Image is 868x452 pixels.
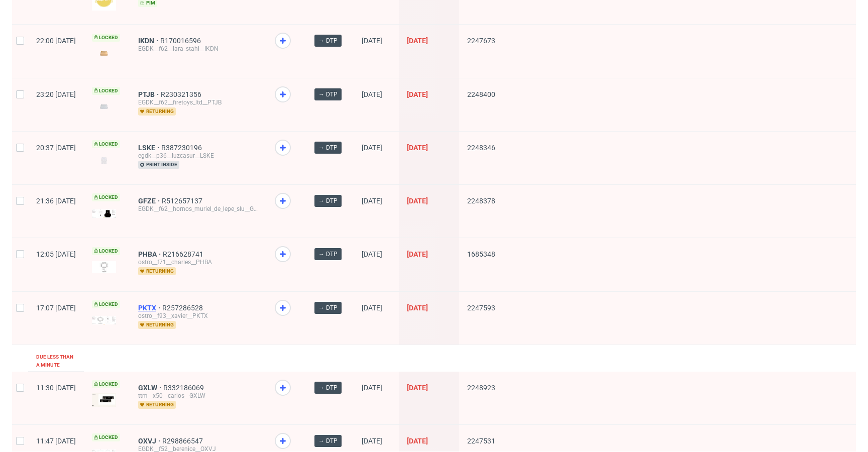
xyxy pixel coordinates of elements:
[138,90,161,98] a: PTJB
[362,144,382,152] span: [DATE]
[318,143,338,152] span: → DTP
[362,90,382,98] span: [DATE]
[138,98,259,106] div: EGDK__f62__firetoys_ltd__PTJB
[36,197,76,205] span: 21:36 [DATE]
[407,90,428,98] span: [DATE]
[92,193,120,201] span: Locked
[92,87,120,95] span: Locked
[467,437,495,445] span: 2247531
[138,37,160,45] a: IKDN
[138,304,162,312] a: PKTX
[138,437,162,445] a: OXVJ
[138,312,259,320] div: ostro__f93__xavier__PKTX
[318,383,338,392] span: → DTP
[92,140,120,148] span: Locked
[36,90,76,98] span: 23:20 [DATE]
[162,197,204,205] a: R512657137
[407,304,428,312] span: [DATE]
[36,353,76,369] div: Due less than a minute
[138,144,161,152] a: LSKE
[36,250,76,258] span: 12:05 [DATE]
[407,250,428,258] span: [DATE]
[467,37,495,45] span: 2247673
[407,197,428,205] span: [DATE]
[92,316,116,325] img: version_two_editor_design.png
[318,250,338,259] span: → DTP
[362,304,382,312] span: [DATE]
[407,144,428,152] span: [DATE]
[161,90,203,98] a: R230321356
[92,300,120,308] span: Locked
[318,90,338,99] span: → DTP
[92,100,116,114] img: version_two_editor_design
[467,384,495,392] span: 2248923
[138,161,179,169] span: print inside
[138,197,162,205] a: GFZE
[138,384,163,392] a: GXLW
[138,205,259,213] div: EGDK__f62__hornos_muriel_de_lepe_slu__GFZE
[92,393,116,407] img: version_two_editor_design.png
[138,321,176,329] span: returning
[467,90,495,98] span: 2248400
[362,437,382,445] span: [DATE]
[467,250,495,258] span: 1685348
[92,209,116,218] img: version_two_editor_design.png
[162,437,205,445] a: R298866547
[362,37,382,45] span: [DATE]
[407,384,428,392] span: [DATE]
[362,384,382,392] span: [DATE]
[36,437,76,445] span: 11:47 [DATE]
[36,37,76,45] span: 22:00 [DATE]
[467,144,495,152] span: 2248346
[407,437,428,445] span: [DATE]
[138,250,163,258] a: PHBA
[318,436,338,445] span: → DTP
[138,152,259,160] div: egdk__p36__luzcasur__LSKE
[92,34,120,42] span: Locked
[138,45,259,53] div: EGDK__f62__lara_stahl__IKDN
[318,36,338,45] span: → DTP
[92,380,120,388] span: Locked
[318,303,338,312] span: → DTP
[161,144,204,152] a: R387230196
[163,384,206,392] a: R332186069
[92,154,116,167] img: version_two_editor_design.png
[138,267,176,275] span: returning
[138,258,259,266] div: ostro__f71__charles__PHBA
[407,37,428,45] span: [DATE]
[467,197,495,205] span: 2248378
[160,37,203,45] a: R170016596
[36,384,76,392] span: 11:30 [DATE]
[92,261,116,273] img: data
[92,433,120,441] span: Locked
[362,250,382,258] span: [DATE]
[318,196,338,205] span: → DTP
[92,47,116,60] img: version_two_editor_design
[362,197,382,205] span: [DATE]
[92,247,120,255] span: Locked
[162,304,205,312] a: R257286528
[467,304,495,312] span: 2247593
[138,107,176,116] span: returning
[36,144,76,152] span: 20:37 [DATE]
[163,250,205,258] a: R216628741
[36,304,76,312] span: 17:07 [DATE]
[138,392,259,400] div: ttm__x50__carlos__GXLW
[138,401,176,409] span: returning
